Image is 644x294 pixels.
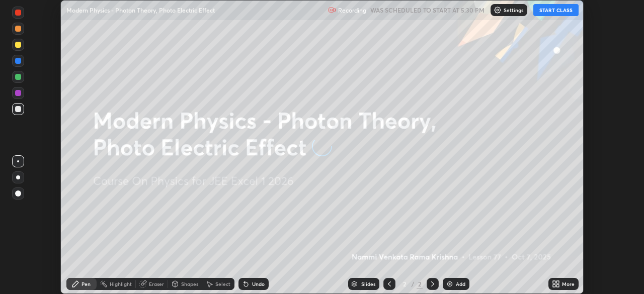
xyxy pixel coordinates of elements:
div: Slides [361,281,375,286]
div: Select [215,281,230,286]
img: recording.375f2c34.svg [328,6,336,14]
img: class-settings-icons [494,6,502,14]
div: Undo [252,281,265,286]
div: Highlight [110,281,132,286]
div: Add [456,281,465,286]
div: 2 [399,281,410,287]
p: Recording [338,7,366,14]
div: 2 [417,279,423,288]
p: Modern Physics - Photon Theory, Photo Electric Effect [66,6,215,14]
div: More [562,281,575,286]
div: Pen [82,281,91,286]
img: add-slide-button [446,280,454,288]
div: Shapes [181,281,198,286]
button: START CLASS [533,4,579,16]
div: Eraser [149,281,164,286]
p: Settings [504,8,523,13]
div: / [412,281,415,287]
h5: WAS SCHEDULED TO START AT 5:30 PM [370,6,485,15]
